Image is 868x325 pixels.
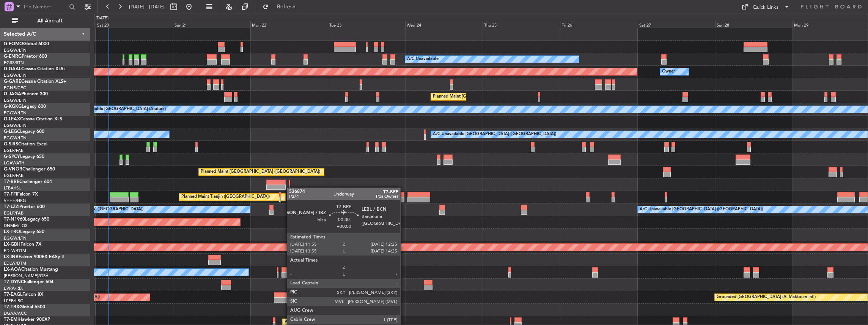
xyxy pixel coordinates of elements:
[4,167,22,172] span: G-VNOR
[4,54,22,59] span: G-ENRG
[4,155,44,159] a: G-SPCYLegacy 650
[328,21,405,28] div: Tue 23
[23,1,67,13] input: Trip Number
[4,85,27,91] a: EGNR/CEG
[4,260,26,266] a: EDLW/DTM
[4,192,17,197] span: T7-FFI
[259,1,305,13] button: Refresh
[4,267,21,272] span: LX-AOA
[4,273,49,279] a: [PERSON_NAME]/QSA
[4,235,27,241] a: EGGW/LTN
[4,230,44,234] a: LX-TROLegacy 650
[4,79,66,84] a: G-GARECessna Citation XLS+
[4,67,21,71] span: G-GAAL
[4,317,19,322] span: T7-EMI
[250,21,328,28] div: Mon 22
[96,15,108,22] div: [DATE]
[4,117,62,121] a: G-LEAXCessna Citation XLS
[96,21,173,28] div: Sat 20
[8,15,82,27] button: All Aircraft
[4,167,55,172] a: G-VNORChallenger 650
[662,66,675,77] div: Owner
[4,54,47,59] a: G-ENRGPraetor 600
[4,92,21,96] span: G-JAGA
[4,185,21,191] a: LTBA/ISL
[72,104,166,115] div: A/C Unavailable [GEOGRAPHIC_DATA] (Ataturk)
[4,280,21,284] span: T7-DYN
[4,142,47,147] a: G-SIRSCitation Excel
[4,123,27,128] a: EGGW/LTN
[737,1,794,13] button: Quick Links
[753,4,778,11] div: Quick Links
[4,223,27,229] a: DNMM/LOS
[483,21,560,28] div: Thu 25
[4,292,22,297] span: T7-EAGL
[560,21,637,28] div: Fri 26
[4,230,20,234] span: LX-TRO
[717,292,816,303] div: Grounded [GEOGRAPHIC_DATA] (Al Maktoum Intl)
[4,42,23,46] span: G-FOMO
[181,191,270,203] div: Planned Maint Tianjin ([GEOGRAPHIC_DATA])
[4,47,27,53] a: EGGW/LTN
[201,166,320,178] div: Planned Maint [GEOGRAPHIC_DATA] ([GEOGRAPHIC_DATA])
[4,180,52,184] a: T7-BREChallenger 604
[4,73,27,78] a: EGGW/LTN
[4,104,46,109] a: G-KGKGLegacy 600
[4,255,64,259] a: LX-INBFalcon 900EX EASy II
[4,142,18,147] span: G-SIRS
[4,242,41,247] a: LX-GBHFalcon 7X
[4,98,27,103] a: EGGW/LTN
[4,210,24,216] a: EGLF/FAB
[4,117,20,121] span: G-LEAX
[4,280,53,284] a: T7-DYNChallenger 604
[638,21,715,28] div: Sat 27
[4,92,48,96] a: G-JAGAPhenom 300
[4,255,19,259] span: LX-INB
[4,104,22,109] span: G-KGKG
[4,129,20,134] span: G-LEGC
[4,173,24,178] a: EGLF/FAB
[4,135,27,141] a: EGGW/LTN
[270,4,302,9] span: Refresh
[4,205,19,209] span: T7-LZZI
[407,54,439,65] div: A/C Unavailable
[433,129,556,140] div: A/C Unavailable [GEOGRAPHIC_DATA] ([GEOGRAPHIC_DATA])
[640,204,763,215] div: A/C Unavailable [GEOGRAPHIC_DATA] ([GEOGRAPHIC_DATA])
[4,192,38,197] a: T7-FFIFalcon 7X
[4,205,45,209] a: T7-LZZIPraetor 600
[4,60,24,66] a: EGSS/STN
[4,305,45,309] a: T7-TRXGlobal 6500
[4,160,24,166] a: LGAV/ATH
[4,248,26,254] a: EDLW/DTM
[173,21,250,28] div: Sun 21
[4,217,25,222] span: T7-N1960
[715,21,793,28] div: Sun 28
[4,67,66,71] a: G-GAALCessna Citation XLS+
[4,267,58,272] a: LX-AOACitation Mustang
[4,180,19,184] span: T7-BRE
[129,3,165,10] span: [DATE] - [DATE]
[4,79,21,84] span: G-GARE
[4,242,20,247] span: LX-GBH
[4,198,26,204] a: VHHH/HKG
[4,148,24,153] a: EGLF/FAB
[4,42,49,46] a: G-FOMOGlobal 6000
[4,311,27,316] a: DGAA/ACC
[433,91,552,103] div: Planned Maint [GEOGRAPHIC_DATA] ([GEOGRAPHIC_DATA])
[4,292,43,297] a: T7-EAGLFalcon 8X
[4,155,20,159] span: G-SPCY
[4,217,49,222] a: T7-N1960Legacy 650
[405,21,483,28] div: Wed 24
[4,298,24,304] a: LFPB/LBG
[20,18,80,24] span: All Aircraft
[4,317,50,322] a: T7-EMIHawker 900XP
[4,110,27,116] a: EGGW/LTN
[4,305,19,309] span: T7-TRX
[4,129,44,134] a: G-LEGCLegacy 600
[4,286,23,291] a: EVRA/RIX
